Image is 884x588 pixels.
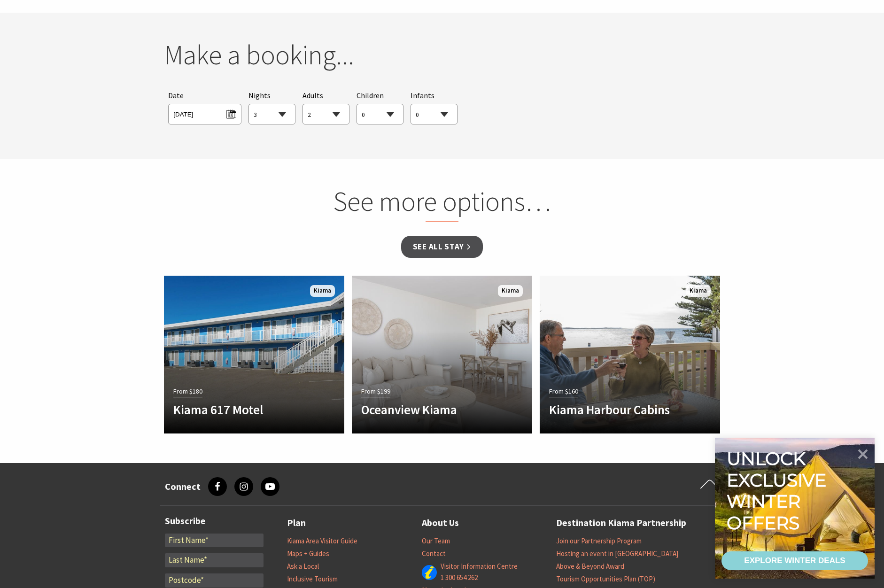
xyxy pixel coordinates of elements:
[352,276,532,433] a: From $199 Oceanview Kiama Kiama
[422,515,459,531] a: About Us
[744,551,845,570] div: EXPLORE WINTER DEALS
[556,574,655,584] a: Tourism Opportunities Plan (TOP)
[361,386,390,397] span: From $199
[540,276,720,433] a: From $160 Kiama Harbour Cabins Kiama
[411,91,434,100] span: Infants
[441,562,518,571] a: Visitor Information Centre
[357,91,384,100] span: Children
[310,285,335,297] span: Kiama
[165,481,201,492] h3: Connect
[173,107,236,119] span: [DATE]
[721,551,868,570] a: EXPLORE WINTER DEALS
[401,236,483,258] a: See all Stay
[422,549,446,558] a: Contact
[556,536,642,546] a: Join our Partnership Program
[173,402,308,417] h4: Kiama 617 Motel
[422,536,450,546] a: Our Team
[287,515,306,531] a: Plan
[549,402,683,417] h4: Kiama Harbour Cabins
[556,562,624,571] a: Above & Beyond Award
[686,285,711,297] span: Kiama
[248,90,295,125] div: Choose a number of nights
[302,91,323,100] span: Adults
[287,549,329,558] a: Maps + Guides
[168,91,184,100] span: Date
[727,448,830,534] div: Unlock exclusive winter offers
[168,90,241,125] div: Please choose your desired arrival date
[361,402,496,417] h4: Oceanview Kiama
[164,276,344,433] a: From $180 Kiama 617 Motel Kiama
[441,573,478,582] a: 1 300 654 262
[556,515,686,531] a: Destination Kiama Partnership
[165,573,264,588] input: Postcode*
[248,90,271,102] span: Nights
[173,386,202,397] span: From $180
[165,515,264,526] h3: Subscribe
[263,185,621,222] h2: See more options…
[549,386,578,397] span: From $160
[287,574,338,584] a: Inclusive Tourism
[498,285,523,297] span: Kiama
[287,562,319,571] a: Ask a Local
[287,536,357,546] a: Kiama Area Visitor Guide
[165,534,264,548] input: First Name*
[164,39,720,71] h2: Make a booking...
[556,549,678,558] a: Hosting an event in [GEOGRAPHIC_DATA]
[165,553,264,567] input: Last Name*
